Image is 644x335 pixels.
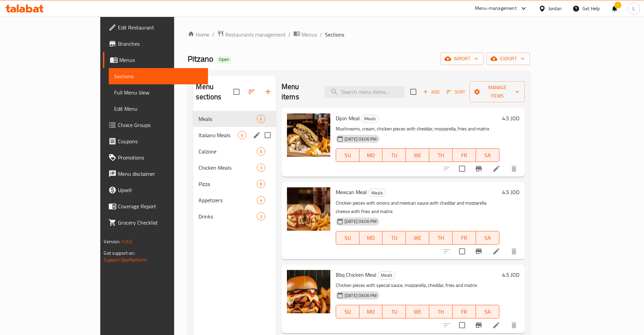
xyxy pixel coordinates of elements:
span: Get support on: [104,249,135,257]
button: TH [429,305,453,318]
span: Version: [104,237,120,246]
button: Branch-specific-item [471,317,487,333]
a: Menus [103,52,208,68]
button: Add section [260,84,276,100]
span: TU [385,150,403,160]
span: Select to update [455,318,469,332]
span: Coverage Report [118,202,202,210]
a: Coupons [103,133,208,149]
div: Drinks3 [193,208,276,225]
div: Italiano Meals6edit [193,127,276,143]
span: 1.0.0 [122,237,132,246]
span: [DATE] 03:06 PM [342,136,379,142]
a: Full Menu View [109,84,208,101]
div: Calzone6 [193,143,276,160]
span: Menus [119,56,202,64]
nav: Menu sections [193,108,276,227]
button: MO [359,231,383,245]
button: MO [359,148,383,162]
div: items [257,196,265,204]
h6: 4.5 JOD [502,270,519,279]
span: WE [409,307,427,317]
span: Full Menu View [114,88,202,97]
span: 6 [257,148,265,155]
a: Sections [109,68,208,84]
a: Edit Restaurant [103,19,208,36]
h2: Menu items [282,82,317,102]
button: FR [453,231,476,245]
button: SA [476,231,499,245]
button: delete [506,317,522,333]
h6: 4.5 JOD [502,187,519,197]
span: Select all sections [229,85,244,99]
span: 6 [257,116,265,122]
span: MO [362,233,380,243]
button: Branch-specific-item [471,243,487,259]
span: import [446,55,478,63]
span: MO [362,307,380,317]
p: Chicken pieces with onions and mexican sauce with cheddar and mozzarella cheese with fries and ma... [336,199,499,216]
button: WE [406,231,429,245]
div: items [257,164,265,172]
span: TH [432,307,450,317]
img: Dijon Meal [287,113,330,157]
span: Appetizers [199,196,256,204]
span: Sort [446,88,465,96]
button: Add [420,87,442,97]
button: Branch-specific-item [471,161,487,177]
span: 6 [238,132,246,139]
div: Menu-management [475,4,517,13]
nav: breadcrumb [188,30,530,39]
img: Bbq Chicken Meal [287,270,330,313]
h6: 4.5 JOD [502,113,519,123]
span: Calzone [199,147,256,155]
span: WE [409,233,427,243]
a: Menu disclaimer [103,166,208,182]
div: Meals [368,189,386,197]
span: Coupons [118,137,202,145]
span: export [492,55,525,63]
span: Bbq Chicken Meal [336,270,376,280]
span: FR [455,307,473,317]
span: Meals [378,271,395,279]
span: Mexican Meal [336,187,367,197]
span: SU [339,307,357,317]
span: Grocery Checklist [118,218,202,227]
span: SU [339,233,357,243]
button: TH [429,148,453,162]
span: Select to update [455,244,469,258]
button: Manage items [470,81,524,102]
button: export [486,53,530,65]
a: Upsell [103,182,208,198]
div: Meals6 [193,111,276,127]
span: FR [455,233,473,243]
a: Choice Groups [103,117,208,133]
a: Branches [103,36,208,52]
span: Edit Restaurant [118,23,202,32]
button: SA [476,148,499,162]
span: 8 [257,181,265,187]
button: SU [336,231,359,245]
span: TH [432,150,450,160]
button: TU [382,231,406,245]
button: delete [506,243,522,259]
button: TU [382,305,406,318]
span: MO [362,150,380,160]
span: WE [409,150,427,160]
input: search [325,86,405,98]
button: TH [429,231,453,245]
div: items [238,131,246,139]
button: WE [406,148,429,162]
a: Menus [293,30,317,39]
div: Meals [361,115,379,123]
span: Sort sections [244,84,260,100]
span: [DATE] 03:06 PM [342,292,379,299]
span: Chicken Meals [199,164,256,172]
a: Edit menu item [492,165,500,173]
a: Promotions [103,149,208,166]
a: Edit menu item [492,247,500,255]
span: Drinks [199,212,256,221]
button: Sort [445,87,467,97]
